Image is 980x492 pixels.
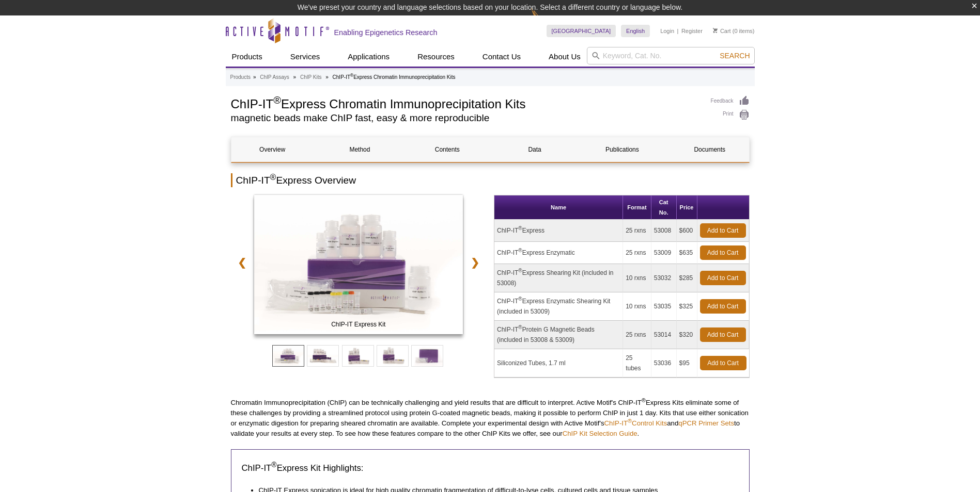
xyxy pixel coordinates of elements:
a: Resources [411,47,461,67]
td: $95 [677,349,697,378]
td: $285 [677,264,697,292]
li: (0 items) [713,25,755,37]
a: Print [711,109,750,121]
a: Add to Cart [700,223,746,238]
p: Chromatin Immunoprecipitation (ChIP) can be technically challenging and yield results that are di... [231,398,750,439]
th: Price [677,195,697,220]
td: 53032 [651,264,677,292]
td: ChIP-IT Protein G Magnetic Beads (included in 53008 & 53009) [494,321,623,349]
td: $635 [677,242,697,264]
td: 25 rxns [623,321,651,349]
li: » [325,74,329,80]
sup: ® [628,418,632,424]
td: 25 tubes [623,349,651,378]
img: Your Cart [713,28,718,33]
button: Search [717,51,753,60]
sup: ® [350,73,353,78]
td: 10 rxns [623,292,651,321]
sup: ® [518,268,522,273]
th: Name [494,195,623,220]
a: Feedback [711,95,750,107]
img: Change Here [531,8,558,32]
sup: ® [273,94,281,106]
a: Login [660,27,674,35]
sup: ® [270,173,276,182]
td: Siliconized Tubes, 1.7 ml [494,349,623,378]
a: ChIP Assays [260,73,289,82]
li: » [253,74,256,80]
td: 25 rxns [623,220,651,242]
sup: ® [518,225,522,231]
td: ChIP-IT Express [494,220,623,242]
a: ChIP Kits [300,73,322,82]
a: Add to Cart [700,327,746,342]
td: ChIP-IT Express Enzymatic [494,242,623,264]
td: 10 rxns [623,264,651,292]
td: $600 [677,220,697,242]
a: Add to Cart [700,356,746,370]
td: ChIP-IT Express Shearing Kit (included in 53008) [494,264,623,292]
a: ❮ [231,251,253,274]
a: Publications [581,137,663,162]
a: Add to Cart [700,271,746,285]
a: Overview [231,137,314,162]
h2: magnetic beads make ChIP fast, easy & more reproducible [231,113,701,123]
sup: ® [271,461,276,469]
a: Method [319,137,401,162]
a: ChIP Kit Selection Guide [563,430,637,437]
td: 53009 [651,242,677,264]
a: Contents [406,137,488,162]
span: ChIP-IT Express Kit [256,319,461,330]
th: Format [623,195,651,220]
a: [GEOGRAPHIC_DATA] [547,25,616,37]
a: Documents [668,137,751,162]
a: Data [493,137,575,162]
a: Products [226,47,269,67]
a: Contact Us [476,47,527,67]
td: 53008 [651,220,677,242]
sup: ® [518,248,522,253]
sup: ® [518,324,522,330]
a: Cart [713,27,731,35]
a: ChIP-IT®Control Kits [604,419,667,427]
a: qPCR Primer Sets [678,419,734,427]
td: 53035 [651,292,677,321]
h1: ChIP-IT Express Chromatin Immunoprecipitation Kits [231,95,701,111]
a: ChIP-IT Express Kit [254,195,463,337]
a: About Us [542,47,587,67]
a: Services [284,47,326,67]
a: Applications [341,47,396,67]
li: | [677,25,679,37]
li: » [293,74,297,80]
a: Products [230,73,251,82]
th: Cat No. [651,195,677,220]
a: ❯ [464,251,486,274]
a: English [621,25,650,37]
span: Search [720,52,750,60]
td: 25 rxns [623,242,651,264]
sup: ® [518,296,522,302]
sup: ® [642,397,646,403]
td: 53036 [651,349,677,378]
img: ChIP-IT Express Kit [254,195,463,334]
h3: ChIP-IT Express Kit Highlights: [242,462,739,474]
a: Add to Cart [700,245,746,260]
h2: Enabling Epigenetics Research [334,28,438,37]
td: ChIP-IT Express Enzymatic Shearing Kit (included in 53009) [494,292,623,321]
td: $320 [677,321,697,349]
a: Register [681,27,703,35]
li: ChIP-IT Express Chromatin Immunoprecipitation Kits [333,74,456,80]
td: 53014 [651,321,677,349]
a: Add to Cart [700,299,746,314]
td: $325 [677,292,697,321]
input: Keyword, Cat. No. [587,47,755,64]
h2: ChIP-IT Express Overview [231,173,750,187]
